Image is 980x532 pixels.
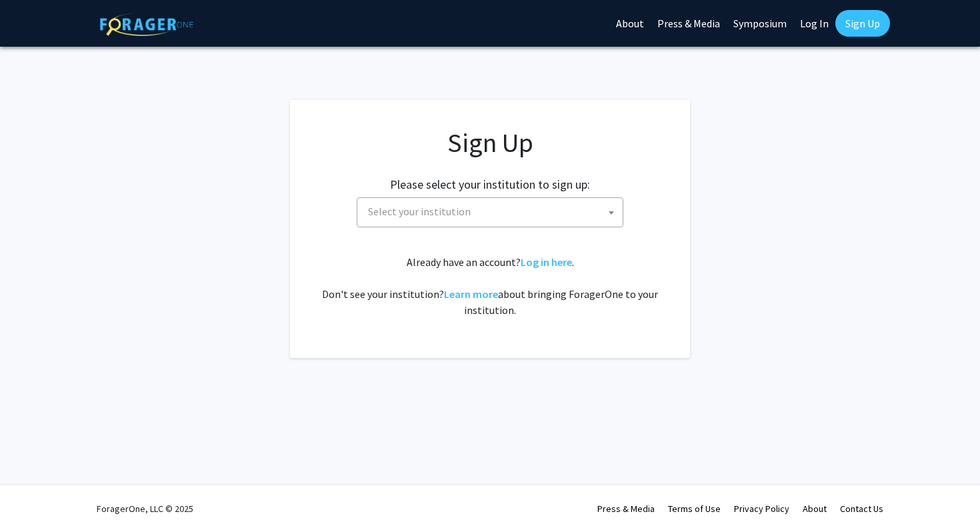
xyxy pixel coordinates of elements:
[363,198,623,225] span: Select your institution
[444,287,498,301] a: Learn more about bringing ForagerOne to your institution
[835,10,890,37] a: Sign Up
[390,177,590,192] h2: Please select your institution to sign up:
[100,13,193,36] img: ForagerOne Logo
[357,197,623,227] span: Select your institution
[668,503,721,515] a: Terms of Use
[317,127,663,159] h1: Sign Up
[597,503,655,515] a: Press & Media
[97,485,193,532] div: ForagerOne, LLC © 2025
[734,503,789,515] a: Privacy Policy
[521,255,572,269] a: Log in here
[840,503,883,515] a: Contact Us
[803,503,827,515] a: About
[317,254,663,318] div: Already have an account? . Don't see your institution? about bringing ForagerOne to your institut...
[368,205,471,218] span: Select your institution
